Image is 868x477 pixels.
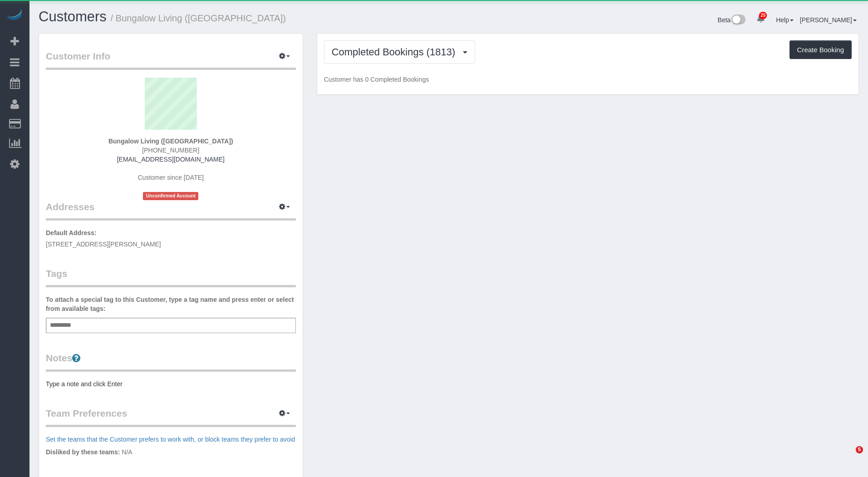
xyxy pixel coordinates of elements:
img: New interface [731,15,745,26]
a: [EMAIL_ADDRESS][DOMAIN_NAME] [117,156,225,163]
span: N/A [122,448,132,456]
label: To attach a special tag to this Customer, type a tag name and press enter or select from availabl... [46,295,296,313]
img: Automaid Logo [5,9,24,22]
a: Help [776,16,794,24]
legend: Team Preferences [46,407,296,427]
legend: Tags [46,267,296,287]
span: [STREET_ADDRESS][PERSON_NAME] [46,241,161,248]
legend: Customer Info [46,49,296,70]
label: Default Address: [46,228,97,237]
label: Disliked by these teams: [46,447,120,457]
small: / Bungalow Living ([GEOGRAPHIC_DATA]) [111,13,286,23]
span: 5 [856,446,863,453]
a: Set the teams that the Customer prefers to work with, or block teams they prefer to avoid [46,436,295,443]
legend: Notes [46,351,296,372]
button: Create Booking [790,40,852,59]
span: Unconfirmed Account [143,192,198,200]
span: [PHONE_NUMBER] [142,147,199,154]
a: Beta [718,16,746,24]
span: Completed Bookings (1813) [332,46,460,58]
iframe: Intercom live chat [837,446,859,468]
a: 25 [752,9,770,29]
pre: Type a note and click Enter [46,379,296,388]
a: Customers [39,9,107,25]
button: Completed Bookings (1813) [324,40,475,64]
span: Customer since [DATE] [138,174,204,181]
a: [PERSON_NAME] [800,16,857,24]
p: Customer has 0 Completed Bookings [324,75,852,84]
span: 25 [759,12,767,19]
strong: Bungalow Living ([GEOGRAPHIC_DATA]) [108,138,233,145]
